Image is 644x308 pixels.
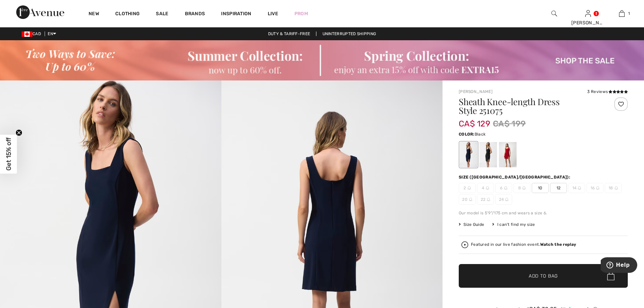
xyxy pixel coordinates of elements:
[459,210,628,216] div: Our model is 5'9"/175 cm and wears a size 6.
[22,31,44,36] span: CAD
[505,198,508,201] img: ring-m.svg
[461,241,468,248] img: Watch the replay
[587,89,628,95] div: 3 Reviews
[459,221,484,228] span: Size Guide
[540,242,576,247] strong: Watch the replay
[596,186,599,190] img: ring-m.svg
[605,9,638,18] a: 1
[156,11,168,18] a: Sale
[601,257,637,274] iframe: Opens a widget where you can find more information
[459,183,476,193] span: 2
[221,11,251,18] span: Inspiration
[487,198,490,201] img: ring-m.svg
[522,186,526,190] img: ring-m.svg
[628,10,630,17] span: 1
[529,273,558,280] span: Add to Bag
[459,264,628,288] button: Add to Bag
[495,183,512,193] span: 6
[495,194,512,205] span: 24
[504,186,507,190] img: ring-m.svg
[585,9,591,18] img: My Info
[48,31,56,36] span: EN
[493,118,526,130] span: CA$ 199
[578,186,581,190] img: ring-m.svg
[459,174,572,180] div: Size ([GEOGRAPHIC_DATA]/[GEOGRAPHIC_DATA]):
[459,132,475,137] span: Color:
[477,194,494,205] span: 22
[459,194,476,205] span: 20
[587,183,603,193] span: 16
[294,10,308,17] a: Prom
[22,31,32,37] img: Canadian Dollar
[571,19,604,26] div: [PERSON_NAME]
[469,198,472,201] img: ring-m.svg
[615,186,618,190] img: ring-m.svg
[268,10,278,17] a: Live
[499,142,517,167] div: Radiant red
[475,132,486,137] span: Black
[459,112,490,128] span: CA$ 129
[551,9,557,18] img: search the website
[115,11,140,18] a: Clothing
[607,271,615,280] img: Bag.svg
[479,142,497,167] div: Black
[460,142,477,167] div: Midnight Blue
[16,5,64,19] img: 1ère Avenue
[619,9,625,18] img: My Bag
[471,242,576,247] div: Featured in our live fashion event.
[514,183,530,193] span: 8
[16,129,22,136] button: Close teaser
[468,186,471,190] img: ring-m.svg
[89,11,99,18] a: New
[5,138,13,171] span: Get 15% off
[459,97,600,115] h1: Sheath Knee-length Dress Style 251075
[568,183,585,193] span: 14
[550,183,567,193] span: 12
[605,183,622,193] span: 18
[492,221,535,228] div: I can't find my size
[486,186,489,190] img: ring-m.svg
[532,183,549,193] span: 10
[185,11,205,18] a: Brands
[477,183,494,193] span: 4
[459,89,493,94] a: [PERSON_NAME]
[585,10,591,17] a: Sign In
